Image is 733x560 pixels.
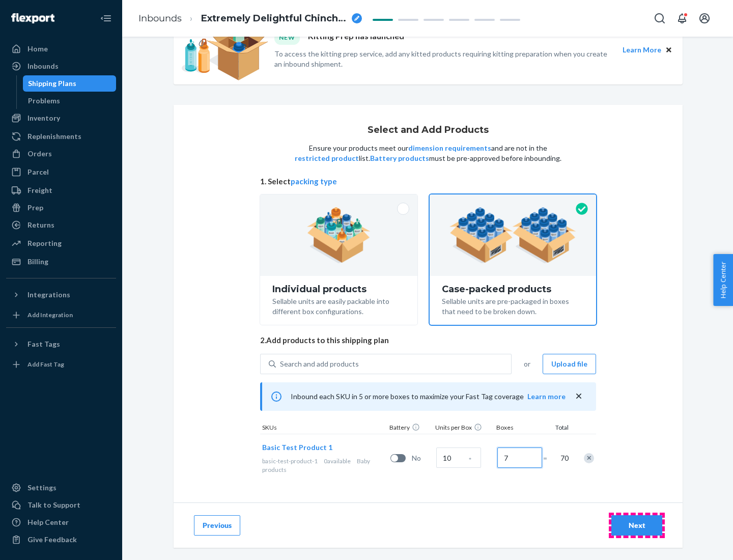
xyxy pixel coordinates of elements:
[308,31,404,44] p: Kitting Prep has launched
[260,176,596,187] span: 1. Select
[6,480,116,496] a: Settings
[260,335,596,346] span: 2. Add products to this shipping plan
[527,391,566,402] button: Learn more
[387,423,433,434] div: Battery
[23,93,117,109] a: Problems
[497,447,542,468] input: Number of boxes
[6,41,116,57] a: Home
[6,254,116,270] a: Billing
[370,153,429,163] button: Battery products
[28,96,60,106] div: Problems
[201,12,348,25] span: Extremely Delightful Chinchilla
[27,257,48,267] div: Billing
[543,354,596,374] button: Upload file
[27,290,70,300] div: Integrations
[23,75,117,92] a: Shipping Plans
[6,58,116,74] a: Inbounds
[6,110,116,126] a: Inventory
[291,176,337,187] button: packing type
[611,515,662,536] button: Next
[672,8,692,29] button: Open notifications
[558,453,569,463] span: 70
[27,500,80,510] div: Talk to Support
[274,31,300,44] div: NEW
[27,185,52,195] div: Freight
[584,453,594,463] div: Remove Item
[324,457,351,465] span: 0 available
[27,360,64,369] div: Add Fast Tag
[6,497,116,513] a: Talk to Support
[274,49,613,69] p: To access the kitting prep service, add any kitted products requiring kitting preparation when yo...
[6,235,116,251] a: Reporting
[262,457,318,465] span: basic-test-product-1
[650,8,670,29] button: Open Search Box
[6,146,116,162] a: Orders
[408,143,491,153] button: dimension requirements
[6,128,116,145] a: Replenishments
[494,423,545,434] div: Boxes
[449,207,576,263] img: case-pack.59cecea509d18c883b923b81aeac6d0b.png
[574,391,584,402] button: close
[28,78,76,89] div: Shipping Plans
[194,515,240,536] button: Previous
[272,284,405,294] div: Individual products
[6,182,116,199] a: Freight
[6,217,116,233] a: Returns
[27,44,48,54] div: Home
[11,13,54,23] img: Flexport logo
[412,453,432,463] span: No
[27,220,54,230] div: Returns
[623,44,661,55] button: Learn More
[442,284,584,294] div: Case-packed products
[262,457,386,474] div: Baby products
[27,483,57,493] div: Settings
[307,207,371,263] img: individual-pack.facf35554cb0f1810c75b2bd6df2d64e.png
[6,356,116,373] a: Add Fast Tag
[713,254,733,306] button: Help Center
[6,531,116,548] button: Give Feedback
[545,423,571,434] div: Total
[620,520,654,530] div: Next
[6,164,116,180] a: Parcel
[524,359,530,369] span: or
[6,514,116,530] a: Help Center
[280,359,359,369] div: Search and add products
[27,339,60,349] div: Fast Tags
[436,447,481,468] input: Case Quantity
[262,442,332,453] button: Basic Test Product 1
[442,294,584,317] div: Sellable units are pre-packaged in boxes that need to be broken down.
[138,13,182,24] a: Inbounds
[27,203,43,213] div: Prep
[27,311,73,319] div: Add Integration
[272,294,405,317] div: Sellable units are easily packable into different box configurations.
[27,113,60,123] div: Inventory
[6,336,116,352] button: Fast Tags
[6,287,116,303] button: Integrations
[27,61,59,71] div: Inbounds
[294,143,562,163] p: Ensure your products meet our and are not in the list. must be pre-approved before inbounding.
[262,443,332,452] span: Basic Test Product 1
[663,44,674,55] button: Close
[27,167,49,177] div: Parcel
[260,423,387,434] div: SKUs
[27,149,52,159] div: Orders
[130,4,370,34] ol: breadcrumbs
[27,517,69,527] div: Help Center
[27,131,81,142] div: Replenishments
[543,453,553,463] span: =
[433,423,494,434] div: Units per Box
[27,238,62,248] div: Reporting
[295,153,359,163] button: restricted product
[96,8,116,29] button: Close Navigation
[694,8,715,29] button: Open account menu
[27,535,77,545] div: Give Feedback
[368,125,489,135] h1: Select and Add Products
[260,382,596,411] div: Inbound each SKU in 5 or more boxes to maximize your Fast Tag coverage
[6,200,116,216] a: Prep
[6,307,116,323] a: Add Integration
